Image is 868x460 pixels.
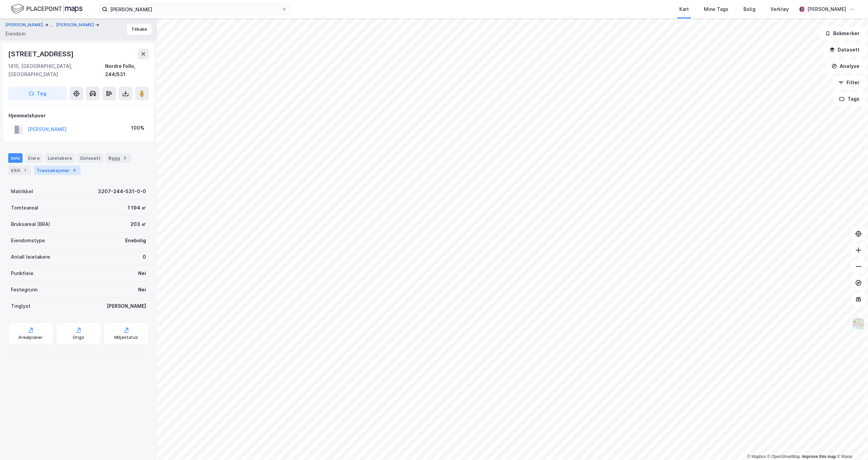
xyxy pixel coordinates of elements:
[770,5,789,13] div: Verktøy
[8,48,75,59] div: [STREET_ADDRESS]
[77,153,103,163] div: Datasett
[11,302,30,310] div: Tinglyst
[114,335,138,340] div: Miljøstatus
[704,5,728,13] div: Mine Tags
[105,62,149,78] div: Nordre Follo, 244/531
[5,30,26,38] div: Eiendom
[819,27,865,40] button: Bokmerker
[138,286,146,294] div: Nei
[802,454,836,459] a: Improve this map
[834,92,865,106] button: Tags
[34,166,81,175] div: Transaksjoner
[25,153,42,163] div: Eiere
[9,112,148,120] div: Hjemmelshaver
[127,24,151,35] button: Tilbake
[679,5,689,13] div: Kart
[49,21,54,29] div: ...
[71,167,78,174] div: 4
[138,269,146,277] div: Nei
[8,153,23,163] div: Info
[45,153,75,163] div: Leietakere
[131,124,144,132] div: 100%
[107,4,281,14] input: Søk på adresse, matrikkel, gårdeiere, leietakere eller personer
[56,21,95,28] button: [PERSON_NAME]
[106,153,131,163] div: Bygg
[11,269,33,277] div: Punktleie
[8,87,67,100] button: Tag
[11,3,83,15] img: logo.f888ab2527a4732fd821a326f86c7f29.svg
[807,5,846,13] div: [PERSON_NAME]
[826,59,865,73] button: Analyse
[98,187,146,196] div: 3207-244-531-0-0
[747,454,766,459] a: Mapbox
[11,220,50,228] div: Bruksareal (BRA)
[18,335,43,340] div: Arealplaner
[11,286,38,294] div: Festegrunn
[743,5,755,13] div: Bolig
[121,155,128,161] div: 3
[143,253,146,261] div: 0
[833,76,865,89] button: Filter
[130,220,146,228] div: 203 ㎡
[767,454,800,459] a: OpenStreetMap
[21,167,28,174] div: 1
[11,204,38,212] div: Tomteareal
[107,302,146,310] div: [PERSON_NAME]
[125,236,146,245] div: Enebolig
[824,43,865,57] button: Datasett
[852,317,865,330] img: Z
[11,236,45,245] div: Eiendomstype
[5,21,44,29] button: [PERSON_NAME]
[834,427,868,460] iframe: Chat Widget
[11,253,50,261] div: Antall leietakere
[8,166,31,175] div: ESG
[8,62,105,78] div: 1415, [GEOGRAPHIC_DATA], [GEOGRAPHIC_DATA]
[834,427,868,460] div: Kontrollprogram for chat
[128,204,146,212] div: 1 194 ㎡
[11,187,33,196] div: Matrikkel
[73,335,85,340] div: Origo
